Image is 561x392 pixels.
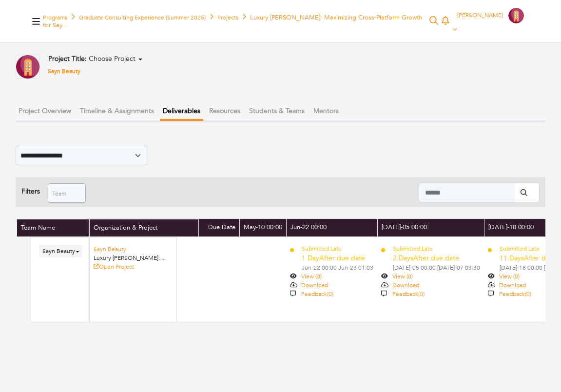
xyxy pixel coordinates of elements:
[39,245,82,257] button: Sayn Beauty
[43,14,67,21] a: Programs
[48,54,87,63] b: Project Title:
[302,263,373,272] p: Jun-22 00:00 Jun-23 01:03
[16,146,148,165] select: Team Deliverables
[77,103,157,119] button: Timeline & Assignments
[413,253,459,263] span: After due date
[17,219,89,237] th: Team Name
[508,8,524,23] img: Company-Icon-7f8a26afd1715722aa5ae9dc11300c11ceeb4d32eda0db0d61c21d11b95ecac6.png
[160,103,203,121] button: Deliverables
[319,253,365,263] span: After due date
[239,219,286,237] th: May-10 00:00
[89,54,135,63] span: Choose Project
[392,273,413,280] a: View (0)
[393,244,480,253] div: Submitted Late
[310,103,342,119] button: Mentors
[499,290,531,298] a: Feedback(0)
[206,103,243,119] button: Resources
[94,263,134,271] a: Open Project
[286,219,377,237] th: Jun-22 00:00
[457,11,503,19] span: [PERSON_NAME]
[79,14,206,21] a: Graduate Consulting Experience (Summer 2025)
[377,219,484,237] th: [DATE]-05 00:00
[21,188,40,196] h4: Filters
[94,245,126,253] a: Sayn Beauty
[392,281,419,289] a: Download
[453,11,524,33] a: [PERSON_NAME]
[89,219,199,237] th: Organization & Project
[94,254,166,262] span: Luxury [PERSON_NAME]: ...
[499,281,526,289] a: Download
[48,67,80,75] a: Sayn Beauty
[16,103,74,119] button: Project Overview
[301,273,322,280] a: View (0)
[499,273,520,280] a: View (0)
[45,55,145,64] button: Project Title: Choose Project
[301,290,333,298] a: Feedback(0)
[52,184,73,203] span: Team
[302,244,373,253] div: Submitted Late
[217,14,238,21] a: Projects
[43,13,422,30] span: Luxury [PERSON_NAME]: Maximizing Cross-Platform Growth for Say...
[393,263,480,272] p: [DATE]-05 00:00 [DATE]-07 03:30
[246,103,308,119] button: Students & Teams
[16,55,40,79] img: Company-Icon-7f8a26afd1715722aa5ae9dc11300c11ceeb4d32eda0db0d61c21d11b95ecac6.png
[393,253,480,263] div: 2 Days
[302,253,373,263] div: 1 Day
[392,290,425,298] a: Feedback(0)
[301,281,328,289] a: Download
